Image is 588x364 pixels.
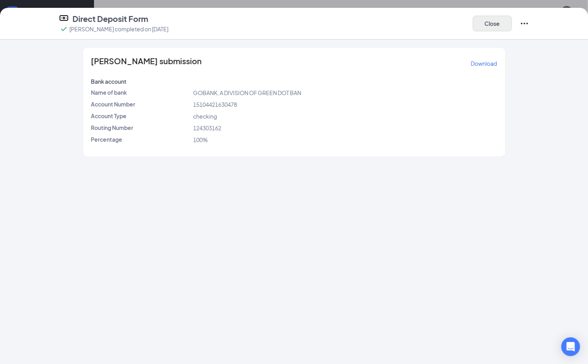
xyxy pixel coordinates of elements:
p: Bank account [91,77,190,85]
span: 15104421630478 [193,101,237,108]
svg: Ellipses [520,19,529,28]
p: Account Type [91,112,190,120]
svg: DirectDepositIcon [59,13,69,23]
p: Routing Number [91,124,190,132]
span: checking [193,113,217,120]
button: Close [473,16,512,31]
p: Percentage [91,135,190,143]
p: Account Number [91,100,190,108]
span: 100% [193,136,208,143]
span: [PERSON_NAME] submission [91,57,202,70]
h4: Direct Deposit Form [72,13,148,24]
button: Download [470,57,498,70]
span: 124303162 [193,124,221,132]
svg: Checkmark [59,24,69,34]
p: Download [471,59,497,67]
div: Open Intercom Messenger [561,337,580,356]
p: Name of bank [91,88,190,96]
span: GOBANK, A DIVISION OF GREEN DOT BAN [193,89,301,96]
p: [PERSON_NAME] completed on [DATE] [69,25,168,33]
